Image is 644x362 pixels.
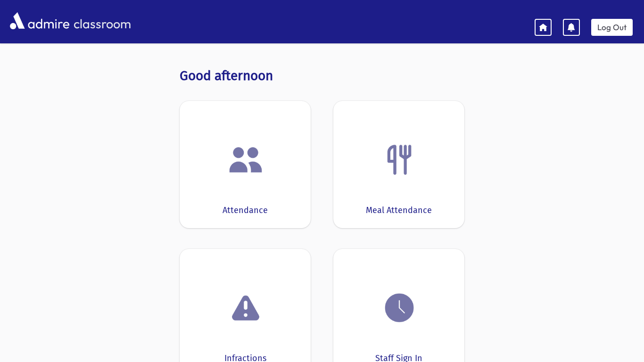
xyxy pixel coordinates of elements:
[366,204,432,217] div: Meal Attendance
[180,68,464,84] h3: Good afternoon
[72,8,131,33] span: classroom
[228,142,264,178] img: users.png
[381,290,417,326] img: clock.png
[8,10,72,32] img: AdmirePro
[223,204,268,217] div: Attendance
[591,19,633,36] a: Log Out
[228,292,264,328] img: exclamation.png
[381,142,417,178] img: Fork.png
